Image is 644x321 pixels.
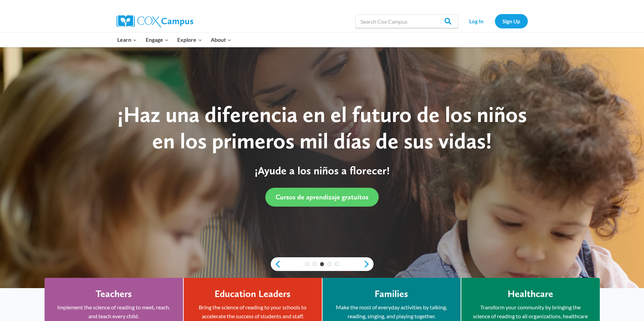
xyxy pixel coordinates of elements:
a: Sign Up [495,14,528,28]
nav: Primary Navigation [113,33,236,47]
a: 2 [313,262,317,266]
input: Search Cox Campus [355,14,458,28]
h4: Teachers [96,288,132,300]
p: Make the most of everyday activities by talking, reading, singing, and playing together. [333,303,450,320]
a: 5 [335,262,339,266]
button: Child menu of Explore [173,33,207,47]
img: Cox Campus [117,15,193,27]
p: Implement the science of reading to meet, reach, and teach every child. [55,303,173,320]
nav: Secondary Navigation [462,14,528,28]
div: content slider buttons [271,257,374,271]
a: next [363,260,374,268]
h4: Education Leaders [215,288,291,300]
h4: Healthcare [508,288,553,300]
button: Child menu of Learn [113,33,142,47]
p: Bring the science of reading to your schools to accelerate the success of students and staff. [194,303,312,320]
a: previous [271,260,281,268]
a: 4 [327,262,331,266]
a: Log In [462,14,491,28]
a: 1 [305,262,309,266]
a: Cursos de aprendizaje gratuitos [265,188,379,207]
button: Child menu of About [206,33,236,47]
span: Cursos de aprendizaje gratuitos [276,193,368,201]
a: 3 [320,262,324,266]
p: ¡Ayude a los niños a florecer! [108,164,536,177]
h4: Families [375,288,408,300]
button: Child menu of Engage [141,33,173,47]
div: ¡Haz una diferencia en el futuro de los niños en los primeros mil días de sus vidas! [108,101,536,154]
